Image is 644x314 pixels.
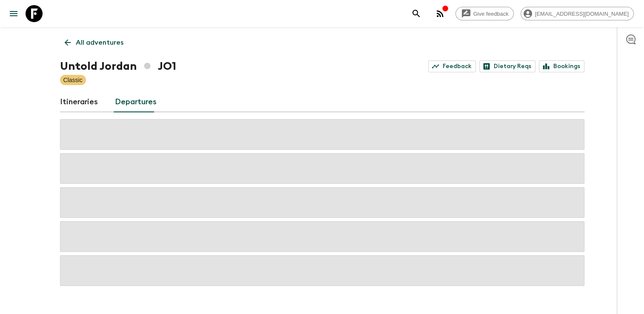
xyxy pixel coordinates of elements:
a: Give feedback [455,7,514,20]
a: Itineraries [60,92,98,112]
a: Departures [115,92,157,112]
button: menu [5,5,22,22]
a: Bookings [539,60,584,72]
a: Dietary Reqs [479,60,535,72]
span: [EMAIL_ADDRESS][DOMAIN_NAME] [530,11,633,17]
div: [EMAIL_ADDRESS][DOMAIN_NAME] [521,7,634,20]
button: search adventures [408,5,425,22]
p: Classic [63,76,83,84]
p: All adventures [76,37,123,48]
h1: Untold Jordan JO1 [60,58,176,75]
a: All adventures [60,34,128,51]
a: Feedback [428,60,476,72]
span: Give feedback [469,11,513,17]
